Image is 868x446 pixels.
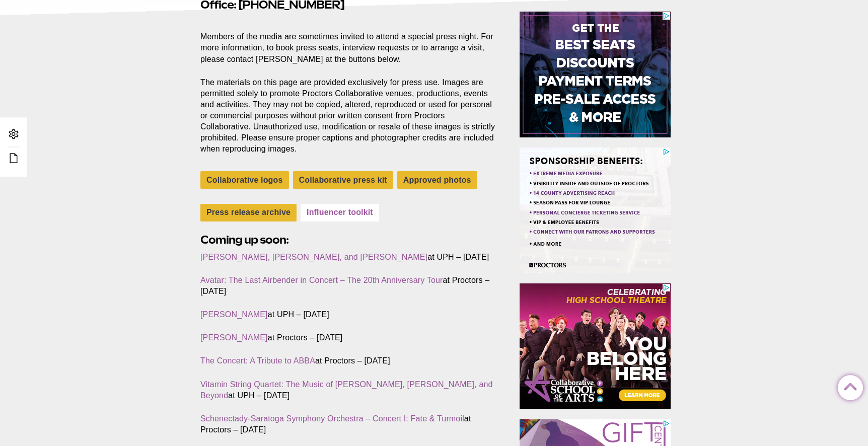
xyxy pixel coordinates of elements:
a: Vitamin String Quartet: The Music of [PERSON_NAME], [PERSON_NAME], and Beyond [200,380,493,400]
a: Collaborative logos [200,171,289,189]
p: at UPH – [DATE] [200,309,496,320]
p: at UPH – [DATE] [200,252,496,263]
iframe: Advertisement [520,283,671,409]
p: at Proctors – [DATE] [200,275,496,297]
a: Press release archive [200,204,297,221]
p: The materials on this page are provided exclusively for press use. Images are permitted solely to... [200,77,496,155]
p: at UPH – [DATE] [200,379,496,401]
a: Influencer toolkit [301,204,379,221]
a: Collaborative press kit [293,171,393,189]
a: Edit this Post/Page [5,150,22,169]
iframe: Advertisement [520,147,671,273]
a: [PERSON_NAME] [200,310,268,319]
a: [PERSON_NAME] [200,333,268,342]
a: [PERSON_NAME], [PERSON_NAME], and [PERSON_NAME] [200,253,427,261]
a: The Concert: A Tribute to ABBA [200,356,315,365]
a: Back to Top [838,376,858,396]
a: Admin Area [5,126,22,144]
a: Approved photos [397,171,477,189]
iframe: Advertisement [520,12,671,137]
p: at Proctors – [DATE] [200,332,496,343]
a: Avatar: The Last Airbender in Concert – The 20th Anniversary Tour [200,276,443,284]
p: Members of the media are sometimes invited to attend a special press night. For more information,... [200,20,496,64]
p: at Proctors – [DATE] [200,355,496,366]
h2: Coming up soon: [200,232,496,248]
a: Schenectady-Saratoga Symphony Orchestra – Concert I: Fate & Turmoil [200,414,464,423]
p: at Proctors – [DATE] [200,413,496,435]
